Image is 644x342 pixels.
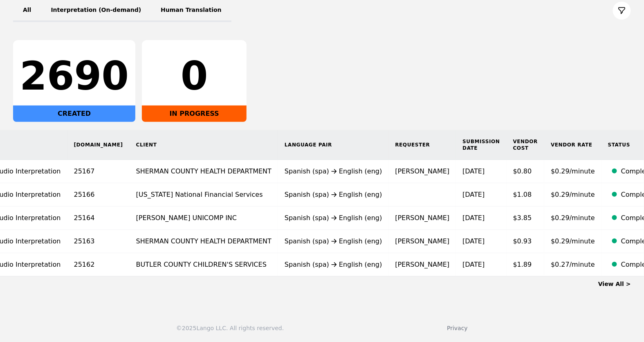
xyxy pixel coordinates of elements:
[130,230,278,253] td: SHERMAN COUNTY HEALTH DEPARTMENT
[130,253,278,277] td: BUTLER COUNTY CHILDREN'S SERVICES
[462,214,485,222] time: [DATE]
[598,281,631,287] a: View All >
[389,207,456,230] td: [PERSON_NAME]
[507,230,545,253] td: $0.93
[551,167,595,175] span: $0.29/minute
[462,237,485,245] time: [DATE]
[285,213,382,223] div: Spanish (spa) English (eng)
[456,130,506,160] th: Submission Date
[389,253,456,277] td: [PERSON_NAME]
[130,160,278,183] td: SHERMAN COUNTY HEALTH DEPARTMENT
[462,191,485,198] time: [DATE]
[507,130,545,160] th: Vendor Cost
[67,183,130,207] td: 25166
[285,236,382,246] div: Spanish (spa) English (eng)
[462,261,485,268] time: [DATE]
[285,190,382,200] div: Spanish (spa) English (eng)
[551,261,595,268] span: $0.27/minute
[507,183,545,207] td: $1.08
[389,130,456,160] th: Requester
[507,160,545,183] td: $0.80
[389,230,456,253] td: [PERSON_NAME]
[67,160,130,183] td: 25167
[67,207,130,230] td: 25164
[285,166,382,176] div: Spanish (spa) English (eng)
[462,167,485,175] time: [DATE]
[20,56,129,96] div: 2690
[507,253,545,277] td: $1.89
[551,237,595,245] span: $0.29/minute
[130,183,278,207] td: [US_STATE] National Financial Services
[148,56,240,96] div: 0
[447,325,468,331] a: Privacy
[389,160,456,183] td: [PERSON_NAME]
[67,130,130,160] th: [DOMAIN_NAME]
[551,191,595,198] span: $0.29/minute
[278,130,389,160] th: Language Pair
[13,106,135,122] div: CREATED
[544,130,601,160] th: Vendor Rate
[613,2,631,20] button: Filter
[142,106,247,122] div: IN PROGRESS
[507,207,545,230] td: $3.85
[130,207,278,230] td: [PERSON_NAME] UNICOMP INC
[285,260,382,270] div: Spanish (spa) English (eng)
[67,253,130,277] td: 25162
[130,130,278,160] th: Client
[67,230,130,253] td: 25163
[551,214,595,222] span: $0.29/minute
[176,324,284,332] div: © 2025 Lango LLC. All rights reserved.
